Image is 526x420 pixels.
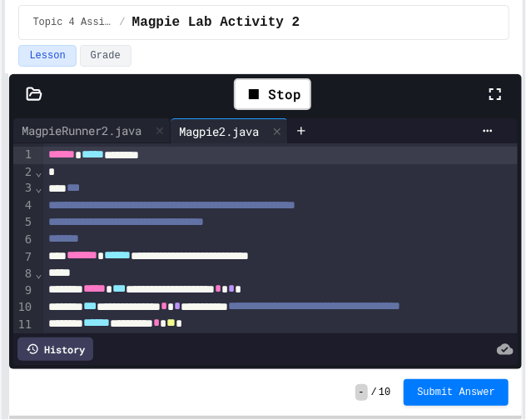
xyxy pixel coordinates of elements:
div: 3 [13,180,34,197]
div: MagpieRunner2.java [13,118,171,143]
div: 5 [13,214,34,232]
span: Submit Answer [417,386,495,399]
span: Magpie Lab Activity 2 [132,12,300,32]
div: 8 [13,266,34,282]
div: 9 [13,282,34,300]
div: Magpie2.java [171,122,267,140]
span: - [355,384,368,401]
span: / [371,386,377,399]
div: Stop [234,78,311,110]
div: 7 [13,249,34,267]
div: 10 [13,299,34,317]
span: Topic 4 Assignments [32,16,112,29]
div: 11 [13,317,34,334]
span: Fold line [34,181,42,194]
div: 1 [13,147,34,164]
span: Fold line [34,165,42,178]
span: / [119,16,125,29]
button: Lesson [18,45,76,67]
button: Grade [80,45,131,67]
button: Submit Answer [404,379,509,406]
div: MagpieRunner2.java [13,122,150,139]
div: History [17,337,93,361]
span: 10 [379,386,390,399]
div: 2 [13,164,34,181]
div: Magpie2.java [171,118,288,143]
div: 6 [13,232,34,249]
div: 4 [13,197,34,215]
span: Fold line [34,267,42,280]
